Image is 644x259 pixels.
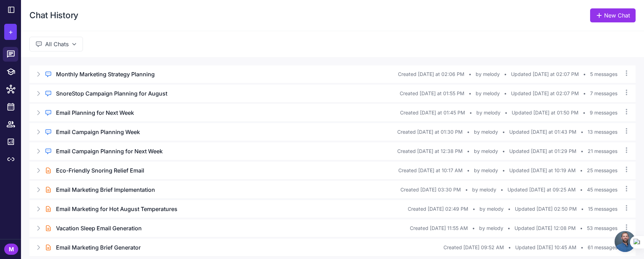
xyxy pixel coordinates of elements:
span: Created [DATE] at 10:17 AM [398,167,463,174]
span: • [469,90,471,97]
span: Created [DATE] 09:52 AM [443,244,504,251]
span: by melody [479,224,503,232]
span: • [508,205,511,213]
span: 25 messages [587,167,617,174]
span: • [465,186,468,194]
span: Updated [DATE] at 01:43 PM [509,128,576,136]
span: Updated [DATE] at 01:50 PM [512,109,579,117]
h3: Monthly Marketing Strategy Planning [56,70,155,78]
span: 5 messages [590,70,617,78]
span: Updated [DATE] at 09:25 AM [507,186,576,194]
h3: SnoreStop Campaign Planning for August [56,89,167,98]
span: Created [DATE] at 01:45 PM [400,109,465,117]
span: by melody [476,70,500,78]
span: by melody [476,90,500,97]
span: Updated [DATE] 02:50 PM [515,205,577,213]
h3: Email Marketing for Hot August Temperatures [56,205,177,213]
h3: Eco-Friendly Snoring Relief Email [56,166,144,175]
span: • [469,70,471,78]
span: • [472,205,475,213]
span: 9 messages [590,109,617,117]
h1: Chat History [29,10,78,21]
h3: Email Campaign Planning for Next Week [56,147,163,155]
h3: Email Campaign Planning Week [56,128,140,136]
span: 21 messages [588,147,617,155]
span: Created [DATE] at 02:06 PM [398,70,464,78]
span: 13 messages [588,128,617,136]
span: by melody [474,167,498,174]
span: • [583,109,586,117]
h3: Vacation Sleep Email Generation [56,224,142,232]
div: M [4,244,18,255]
span: • [583,90,586,97]
span: 53 messages [587,224,617,232]
span: Created [DATE] at 01:55 PM [400,90,464,97]
span: • [500,186,503,194]
span: Created [DATE] at 01:30 PM [397,128,463,136]
span: • [502,147,505,155]
span: • [580,186,583,194]
span: • [467,128,470,136]
span: + [8,27,13,37]
span: Created [DATE] at 12:38 PM [397,147,463,155]
span: Created [DATE] 03:30 PM [400,186,461,194]
span: • [580,167,583,174]
button: All Chats [29,37,83,51]
span: • [581,205,584,213]
span: by melody [479,205,504,213]
span: • [472,224,475,232]
span: Updated [DATE] 10:45 AM [515,244,576,251]
span: by melody [474,128,498,136]
span: • [581,128,583,136]
span: • [508,244,511,251]
span: • [467,147,470,155]
span: 15 messages [588,205,617,213]
span: • [504,90,507,97]
span: by melody [476,109,500,117]
span: 7 messages [590,90,617,97]
span: • [583,70,586,78]
h3: Email Marketing Brief Generator [56,243,141,252]
span: • [581,244,583,251]
span: Updated [DATE] at 02:07 PM [511,90,579,97]
span: Created [DATE] 02:49 PM [408,205,468,213]
span: Updated [DATE] 12:08 PM [514,224,576,232]
span: Updated [DATE] at 01:29 PM [509,147,576,155]
button: + [4,24,17,40]
span: • [502,128,505,136]
span: • [504,70,507,78]
span: • [505,109,507,117]
span: • [467,167,470,174]
span: by melody [472,186,496,194]
span: • [469,109,472,117]
h3: Email Planning for Next Week [56,108,134,117]
span: Updated [DATE] at 10:19 AM [509,167,576,174]
span: • [502,167,505,174]
span: • [507,224,510,232]
a: Open chat [615,231,636,252]
span: by melody [474,147,498,155]
span: Created [DATE] 11:55 AM [410,224,468,232]
h3: Email Marketing Brief Implementation [56,185,155,194]
span: • [581,147,583,155]
a: New Chat [590,8,636,22]
span: • [580,224,583,232]
span: 61 messages [588,244,617,251]
span: Updated [DATE] at 02:07 PM [511,70,579,78]
span: 45 messages [587,186,617,194]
